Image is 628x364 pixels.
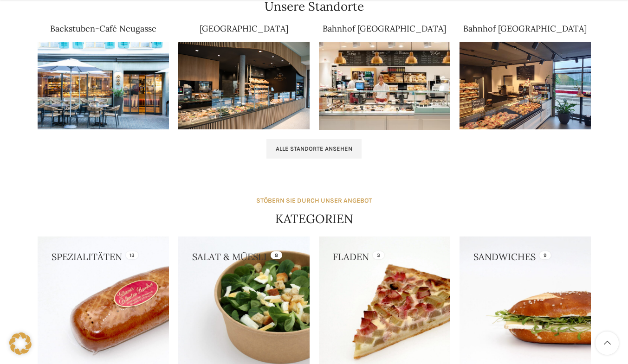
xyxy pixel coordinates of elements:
[463,23,587,34] a: Bahnhof [GEOGRAPHIC_DATA]
[275,211,353,227] h4: KATEGORIEN
[50,23,156,34] a: Backstuben-Café Neugasse
[596,332,619,355] a: Scroll to top button
[266,139,362,159] a: Alle Standorte ansehen
[200,23,288,34] a: [GEOGRAPHIC_DATA]
[276,145,352,153] span: Alle Standorte ansehen
[323,23,446,34] a: Bahnhof [GEOGRAPHIC_DATA]
[256,196,372,206] div: STÖBERN SIE DURCH UNSER ANGEBOT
